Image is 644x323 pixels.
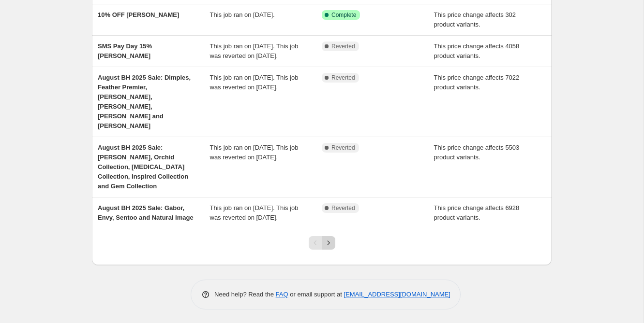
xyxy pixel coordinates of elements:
span: This job ran on [DATE]. This job was reverted on [DATE]. [210,144,299,161]
span: This job ran on [DATE]. This job was reverted on [DATE]. [210,42,299,59]
span: August BH 2025 Sale: [PERSON_NAME], Orchid Collection, [MEDICAL_DATA] Collection, Inspired Collec... [98,144,188,190]
span: Reverted [331,144,355,152]
span: This job ran on [DATE]. [210,11,275,18]
span: SMS Pay Day 15% [PERSON_NAME] [98,42,152,59]
span: This price change affects 5503 product variants. [434,144,520,161]
button: Next [322,236,335,250]
span: This job ran on [DATE]. This job was reverted on [DATE]. [210,204,299,221]
span: This price change affects 4058 product variants. [434,42,520,59]
span: August BH 2025 Sale: Dimples, Feather Premier, [PERSON_NAME], [PERSON_NAME], [PERSON_NAME] and [P... [98,74,191,129]
span: This price change affects 6928 product variants. [434,204,520,221]
span: Reverted [331,204,355,212]
span: This price change affects 7022 product variants. [434,74,520,91]
span: August BH 2025 Sale: Gabor, Envy, Sentoo and Natural Image [98,204,194,221]
span: Complete [331,11,356,19]
span: Reverted [331,74,355,82]
a: FAQ [276,291,288,298]
span: 10% OFF [PERSON_NAME] [98,11,179,18]
a: [EMAIL_ADDRESS][DOMAIN_NAME] [344,291,450,298]
span: Reverted [331,42,355,50]
span: or email support at [288,291,344,298]
span: This price change affects 302 product variants. [434,11,516,28]
span: Need help? Read the [214,291,276,298]
span: This job ran on [DATE]. This job was reverted on [DATE]. [210,74,299,91]
nav: Pagination [309,236,335,250]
